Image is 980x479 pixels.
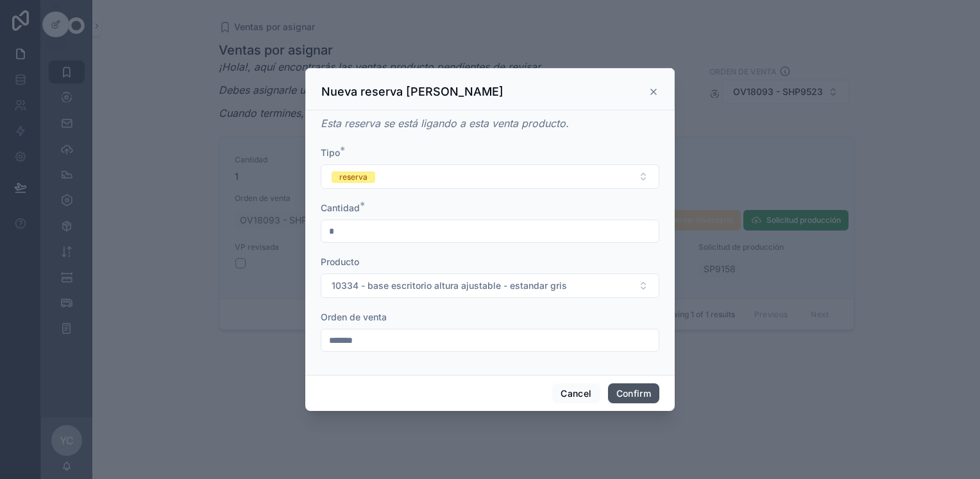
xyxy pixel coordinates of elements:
div: reserva [339,171,367,183]
button: Select Button [321,274,659,298]
span: Tipo [321,147,340,158]
button: Select Button [321,164,659,189]
span: Cantidad [321,202,360,213]
span: Orden de venta [321,311,387,322]
span: 10334 - base escritorio altura ajustable - estandar gris [332,279,567,292]
button: Confirm [608,383,659,404]
h3: Nueva reserva [PERSON_NAME] [321,84,503,100]
button: Cancel [552,383,600,404]
span: Producto [321,256,359,267]
em: Esta reserva se está ligando a esta venta producto. [321,117,569,130]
